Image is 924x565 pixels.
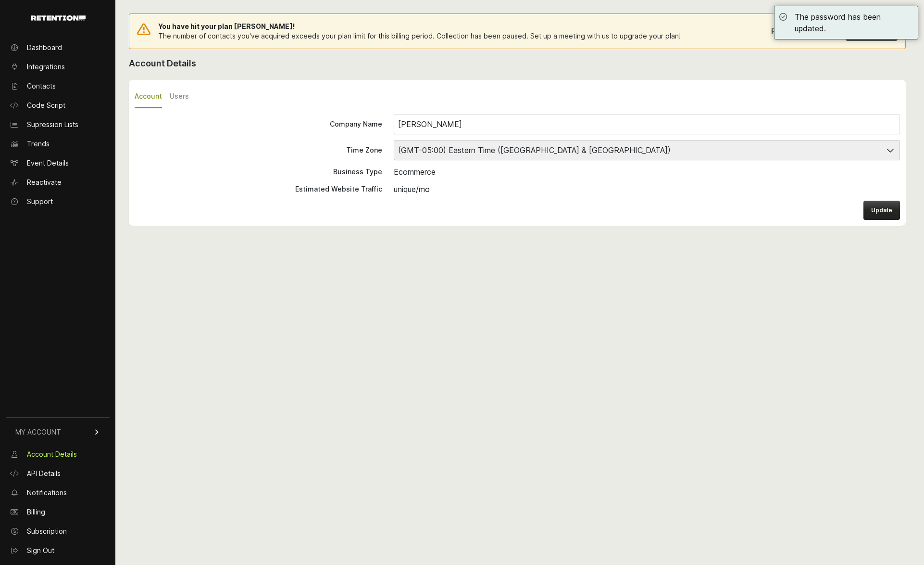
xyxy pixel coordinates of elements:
a: Trends [6,136,110,152]
button: Remind me later [767,23,840,40]
span: API Details [27,469,61,478]
a: Contacts [6,78,110,94]
a: Supression Lists [6,117,110,132]
span: Code Script [27,101,65,110]
span: Sign Out [27,546,54,555]
div: Estimated Website Traffic [135,184,382,194]
a: Reactivate [6,175,110,190]
a: Integrations [6,59,110,75]
a: Event Details [6,155,110,171]
a: Support [6,194,110,209]
span: Support [27,197,53,206]
input: Company Name [394,114,900,134]
div: The password has been updated. [795,11,913,34]
span: Dashboard [27,43,62,52]
span: Billing [27,507,45,517]
a: Notifications [6,485,110,501]
a: Code Script [6,98,110,113]
span: Integrations [27,62,65,72]
div: Time Zone [135,145,382,155]
span: Reactivate [27,178,62,187]
h2: Account Details [129,57,906,70]
a: Dashboard [6,40,110,55]
span: Contacts [27,81,56,91]
span: Trends [27,139,50,149]
button: Update [863,201,900,220]
a: MY ACCOUNT [6,417,110,447]
div: unique/mo [394,183,900,195]
span: You have hit your plan [PERSON_NAME]! [158,22,681,31]
span: Subscription [27,526,67,536]
a: Billing [6,504,110,520]
span: Supression Lists [27,120,78,129]
a: Sign Out [6,543,110,558]
select: Time Zone [394,140,900,160]
a: Account Details [6,447,110,462]
span: Account Details [27,449,77,459]
span: Event Details [27,158,69,168]
label: Account [135,86,162,108]
label: Users [170,86,189,108]
div: Company Name [135,119,382,129]
a: API Details [6,466,110,481]
div: Ecommerce [394,166,900,178]
div: Remind me later [771,26,828,36]
a: Subscription [6,524,110,539]
span: The number of contacts you've acquired exceeds your plan limit for this billing period. Collectio... [158,32,681,40]
span: Notifications [27,488,67,498]
span: MY ACCOUNT [15,427,61,437]
img: Retention.com [31,15,86,21]
div: Business Type [135,167,382,177]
